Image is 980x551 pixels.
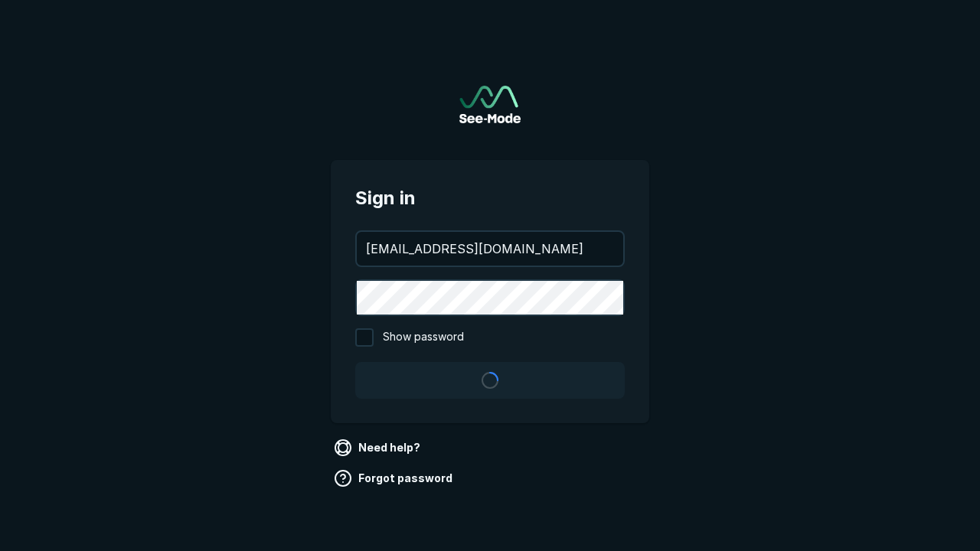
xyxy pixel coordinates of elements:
span: Show password [383,328,464,347]
img: See-Mode Logo [459,86,521,123]
a: Go to sign in [459,86,521,123]
a: Forgot password [331,466,459,491]
span: Sign in [355,184,625,212]
input: your@email.com [357,232,623,266]
a: Need help? [331,435,426,460]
